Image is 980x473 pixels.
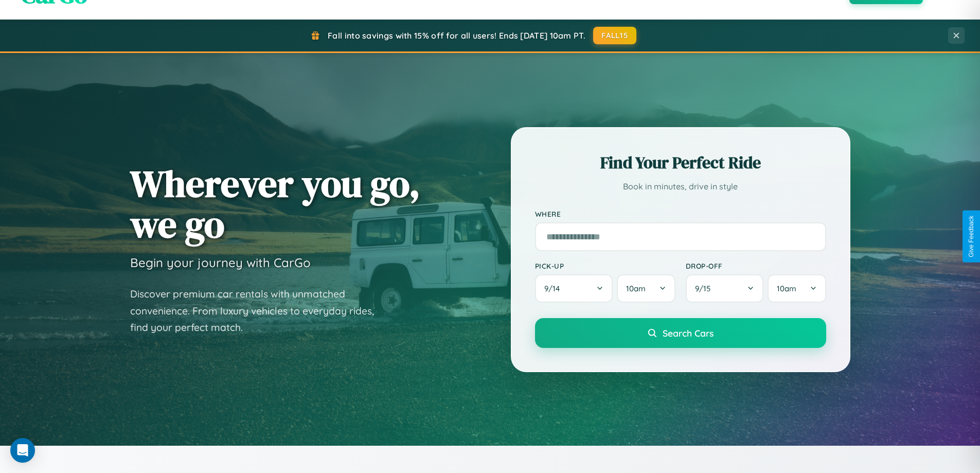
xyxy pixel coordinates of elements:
label: Drop-off [686,261,826,270]
h1: Wherever you go, we go [130,163,420,244]
span: 10am [626,284,646,293]
button: Search Cars [535,318,826,348]
button: 10am [768,274,826,303]
div: Give Feedback [968,216,975,257]
button: 10am [617,274,675,303]
button: FALL15 [593,27,636,44]
span: Search Cars [663,327,714,339]
button: 9/15 [686,274,764,303]
span: 10am [777,284,796,293]
label: Where [535,209,826,218]
p: Book in minutes, drive in style [535,179,826,194]
div: Open Intercom Messenger [10,438,35,463]
span: 9 / 14 [544,284,565,293]
p: Discover premium car rentals with unmatched convenience. From luxury vehicles to everyday rides, ... [130,286,387,336]
span: 9 / 15 [695,284,716,293]
h3: Begin your journey with CarGo [130,255,311,270]
span: Fall into savings with 15% off for all users! Ends [DATE] 10am PT. [328,30,585,41]
label: Pick-up [535,261,675,270]
button: 9/14 [535,274,613,303]
h2: Find Your Perfect Ride [535,151,826,174]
